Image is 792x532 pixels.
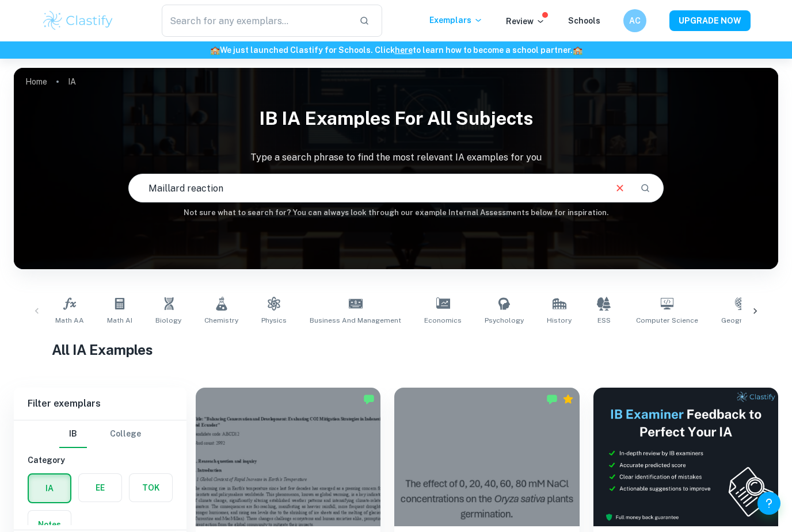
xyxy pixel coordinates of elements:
span: 🏫 [573,45,582,55]
span: ESS [597,315,611,326]
h6: We just launched Clastify for Schools. Click to learn how to become a school partner. [2,44,790,56]
h6: Not sure what to search for? You can always look through our example Internal Assessments below f... [14,207,778,219]
h6: Filter exemplars [14,388,186,420]
p: IA [68,75,76,88]
span: Psychology [485,315,524,326]
p: Exemplars [429,14,483,26]
span: 🏫 [210,45,220,55]
img: Marked [363,393,375,405]
h6: AC [629,14,642,27]
img: Thumbnail [593,388,778,526]
span: Math AA [55,315,84,326]
button: Clear [609,177,631,199]
button: EE [79,474,121,502]
p: Type a search phrase to find the most relevant IA examples for you [14,151,778,164]
button: Help and Feedback [757,492,780,515]
span: Economics [424,315,462,326]
h1: IB IA examples for all subjects [14,100,778,137]
button: College [110,420,141,448]
span: History [547,315,572,326]
h1: All IA Examples [52,339,740,360]
p: Review [506,15,545,28]
a: here [395,45,413,55]
span: Computer Science [636,315,698,326]
span: Math AI [107,315,132,326]
img: Clastify logo [41,9,115,32]
span: Biology [155,315,181,326]
div: Premium [562,393,574,405]
input: Search for any exemplars... [162,5,350,37]
a: Home [25,74,47,90]
span: Geography [721,315,759,326]
h6: Category [28,454,173,466]
span: Chemistry [204,315,238,326]
span: Physics [261,315,287,326]
input: E.g. player arrangements, enthalpy of combustion, analysis of a big city... [129,172,604,204]
button: UPGRADE NOW [669,10,751,31]
button: AC [623,9,646,32]
button: Search [635,178,655,198]
a: Schools [568,16,600,25]
div: Filter type choice [59,420,141,448]
button: IA [29,474,70,502]
img: Marked [546,393,558,405]
button: IB [59,420,87,448]
button: TOK [130,474,172,502]
span: Business and Management [310,315,401,326]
